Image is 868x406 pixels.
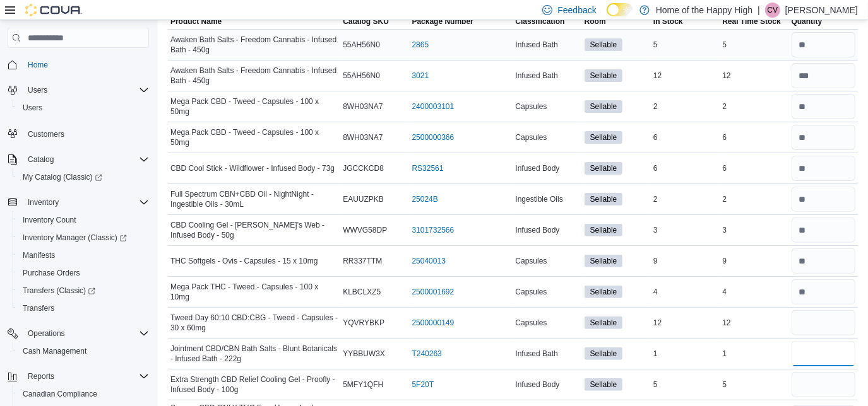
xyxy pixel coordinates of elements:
span: Sellable [585,286,623,298]
p: [PERSON_NAME] [785,3,858,18]
img: Cova [25,4,82,16]
span: Sellable [585,162,623,175]
span: Sellable [585,224,623,236]
div: 9 [720,253,788,269]
span: Transfers [18,301,149,316]
span: Sellable [585,100,623,113]
span: Sellable [590,39,617,50]
a: Purchase Orders [18,265,85,281]
div: 12 [651,315,720,330]
button: Inventory Count [13,211,154,229]
span: Sellable [590,255,617,267]
a: 2865 [412,40,429,50]
span: Infused Body [515,163,559,173]
span: Awaken Bath Salts - Freedom Cannabis - Infused Bath - 450g [170,66,338,86]
button: Home [3,55,154,74]
span: Inventory [23,195,149,210]
span: Infused Bath [515,40,557,50]
span: YYBBUW3X [343,349,385,359]
span: Operations [23,326,149,341]
div: 6 [651,161,720,176]
a: 5F20T [412,380,434,390]
span: Classification [515,16,564,26]
span: Reports [23,369,149,384]
span: Sellable [585,69,623,82]
a: My Catalog (Classic) [18,170,107,185]
span: Canadian Compliance [18,386,149,402]
a: Transfers (Classic) [18,283,100,298]
a: Inventory Count [18,212,81,228]
button: Canadian Compliance [13,385,154,403]
span: Infused Bath [515,71,557,81]
span: 5MFY1QFH [343,380,383,390]
span: Sellable [590,286,617,298]
span: Transfers (Classic) [18,283,149,298]
span: CBD Cooling Gel - [PERSON_NAME]'s Web - Infused Body - 50g [170,220,338,240]
span: Sellable [590,101,617,112]
a: 3021 [412,71,429,81]
a: Users [18,100,47,115]
span: Infused Body [515,380,559,390]
span: Manifests [23,250,55,260]
span: KLBCLXZ5 [343,287,381,297]
span: Jointment CBD/CBN Bath Salts - Blunt Botanicals - Infused Bath - 222g [170,344,338,364]
div: 12 [651,68,720,83]
span: Transfers [23,303,54,313]
span: Inventory Manager (Classic) [18,230,149,245]
div: 5 [720,377,788,392]
span: JGCCKCD8 [343,163,384,173]
span: Sellable [585,38,623,51]
span: Home [23,57,149,72]
a: 25040013 [412,256,446,266]
span: Infused Bath [515,349,557,359]
div: 9 [651,253,720,269]
a: Inventory Manager (Classic) [18,230,132,245]
span: Home [28,60,48,70]
span: Package Number [412,16,473,26]
div: 4 [651,284,720,299]
button: Inventory [3,194,154,211]
span: Tweed Day 60:10 CBD:CBG - Tweed - Capsules - 30 x 60mg [170,313,338,333]
a: Transfers (Classic) [13,282,154,299]
button: Operations [3,325,154,342]
span: Sellable [585,347,623,360]
input: Dark Mode [607,3,633,16]
div: 2 [651,99,720,114]
span: Reports [28,371,54,381]
span: Capsules [515,318,547,328]
span: Sellable [590,224,617,236]
button: Package Number [410,14,513,29]
span: Sellable [585,378,623,391]
a: Customers [23,127,69,142]
span: EAUUZPKB [343,194,384,204]
span: Awaken Bath Salts - Freedom Cannabis - Infused Bath - 450g [170,35,338,55]
span: Capsules [515,256,547,266]
span: Sellable [590,194,617,205]
span: Sellable [590,163,617,174]
div: 2 [651,192,720,207]
span: Canadian Compliance [23,389,97,399]
span: Customers [28,129,64,139]
span: CV [768,3,778,18]
div: 12 [720,315,788,330]
div: 1 [651,346,720,361]
a: 25024B [412,194,438,204]
a: RS32561 [412,163,444,173]
span: Feedback [557,4,596,16]
a: Transfers [18,301,59,316]
a: 2400003101 [412,101,455,112]
span: Inventory Manager (Classic) [23,233,127,243]
span: Purchase Orders [23,268,80,278]
span: RR337TTM [343,256,382,266]
span: Catalog SKU [343,16,389,26]
span: Operations [28,328,65,339]
span: THC Softgels - Ovis - Capsules - 15 x 10mg [170,256,318,266]
span: Inventory Count [23,215,76,225]
span: My Catalog (Classic) [18,170,149,185]
span: Users [23,103,42,113]
a: Manifests [18,248,60,263]
span: Capsules [515,132,547,142]
button: Cash Management [13,342,154,360]
button: Manifests [13,246,154,264]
